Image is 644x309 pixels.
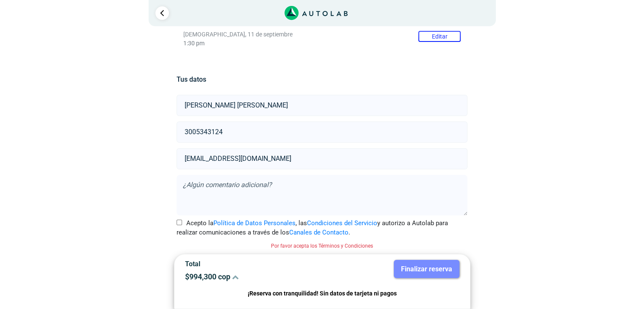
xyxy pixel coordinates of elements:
[177,148,467,169] input: Correo electrónico
[185,260,316,268] p: Total
[418,31,461,42] button: Editar
[155,6,169,20] a: Ir al paso anterior
[289,229,348,236] a: Canales de Contacto
[271,243,373,249] small: Por favor acepta los Términos y Condiciones
[185,272,316,281] p: $ 994,300 cop
[185,289,459,298] p: ¡Reserva con tranquilidad! Sin datos de tarjeta ni pagos
[177,75,467,83] h5: Tus datos
[285,8,348,17] a: Link al sitio de autolab
[177,220,182,225] input: Acepto laPolítica de Datos Personales, lasCondiciones del Servicioy autorizo a Autolab para reali...
[183,31,461,38] p: [DEMOGRAPHIC_DATA], 11 de septiembre
[177,95,467,116] input: Nombre y apellido
[183,40,461,47] p: 1:30 pm
[177,218,467,237] label: Acepto la , las y autorizo a Autolab para realizar comunicaciones a través de los .
[307,219,377,227] a: Condiciones del Servicio
[213,219,296,227] a: Política de Datos Personales
[177,121,467,143] input: Celular
[394,260,459,278] button: Finalizar reserva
